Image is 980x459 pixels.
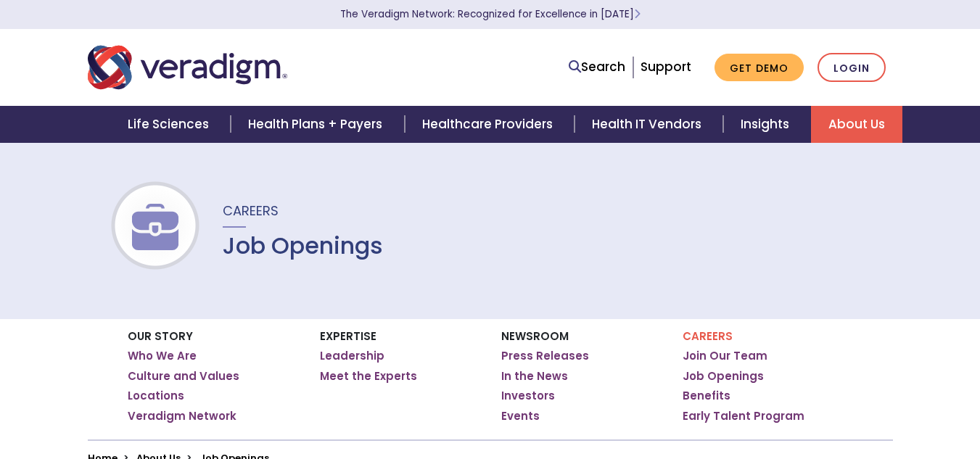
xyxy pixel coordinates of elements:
a: Health Plans + Payers [231,106,404,143]
a: Health IT Vendors [575,106,723,143]
a: Login [818,53,886,83]
a: The Veradigm Network: Recognized for Excellence in [DATE]Learn More [340,7,641,21]
a: Insights [723,106,811,143]
a: Get Demo [715,54,804,82]
a: Locations [128,389,184,403]
a: Leadership [320,349,384,363]
a: Press Releases [501,349,589,363]
a: Job Openings [683,369,764,384]
span: Careers [223,202,279,220]
span: Learn More [634,7,641,21]
a: Search [569,57,625,77]
a: About Us [811,106,902,143]
a: Meet the Experts [320,369,417,384]
a: Benefits [683,389,730,403]
a: In the News [501,369,568,384]
a: Early Talent Program [683,409,804,423]
h1: Job Openings [223,232,383,260]
a: Healthcare Providers [405,106,575,143]
a: Investors [501,389,555,403]
a: Who We Are [128,349,197,363]
a: Events [501,409,540,423]
img: Veradigm logo [88,44,287,91]
a: Support [641,58,691,75]
a: Life Sciences [110,106,231,143]
a: Culture and Values [128,369,239,384]
a: Veradigm Network [128,409,236,423]
a: Join Our Team [683,349,767,363]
